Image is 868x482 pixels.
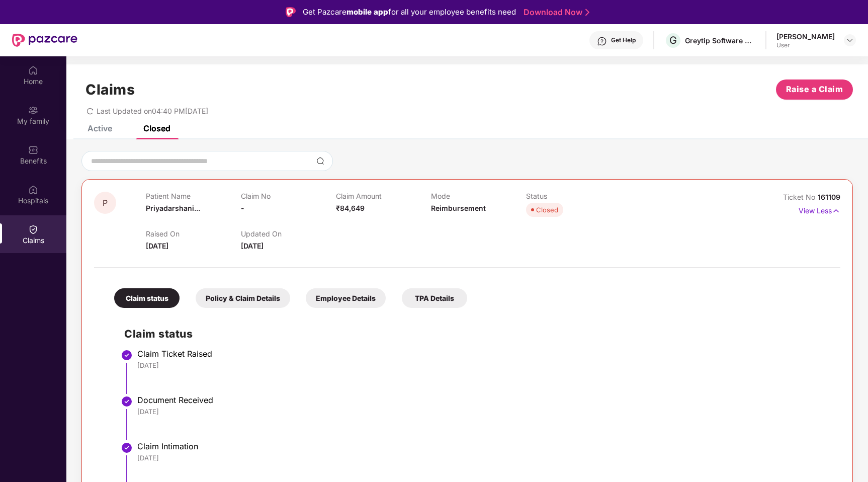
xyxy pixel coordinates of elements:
[303,6,516,18] div: Get Pazcare for all your employee benefits need
[88,123,112,133] div: Active
[286,7,296,17] img: Logo
[685,36,755,45] div: Greytip Software Private Limited
[28,224,38,234] img: svg+xml;base64,PHN2ZyBpZD0iQ2xhaW0iIHhtbG5zPSJodHRwOi8vd3d3LnczLm9yZy8yMDAwL3N2ZyIgd2lkdGg9IjIwIi...
[776,32,835,41] div: [PERSON_NAME]
[316,157,324,165] img: svg+xml;base64,PHN2ZyBpZD0iU2VhcmNoLTMyeDMyIiB4bWxucz0iaHR0cDovL3d3dy53My5vcmcvMjAwMC9zdmciIHdpZH...
[526,192,621,200] p: Status
[524,7,586,18] a: Download Now
[137,349,830,359] div: Claim Ticket Raised
[669,34,677,46] span: G
[776,41,835,49] div: User
[431,192,526,200] p: Mode
[431,204,486,212] span: Reimbursement
[103,199,108,207] span: P
[336,192,431,200] p: Claim Amount
[241,229,336,238] p: Updated On
[28,145,38,155] img: svg+xml;base64,PHN2ZyBpZD0iQmVuZWZpdHMiIHhtbG5zPSJodHRwOi8vd3d3LnczLm9yZy8yMDAwL3N2ZyIgd2lkdGg9Ij...
[402,288,467,308] div: TPA Details
[832,205,840,216] img: svg+xml;base64,PHN2ZyB4bWxucz0iaHR0cDovL3d3dy53My5vcmcvMjAwMC9zdmciIHdpZHRoPSIxNyIgaGVpZ2h0PSIxNy...
[241,242,264,250] span: [DATE]
[346,7,388,17] strong: mobile app
[137,441,830,451] div: Claim Intimation
[85,81,135,98] h1: Claims
[146,242,168,250] span: [DATE]
[818,193,840,201] span: 161109
[846,36,854,44] img: svg+xml;base64,PHN2ZyBpZD0iRHJvcGRvd24tMzJ4MzIiIHhtbG5zPSJodHRwOi8vd3d3LnczLm9yZy8yMDAwL3N2ZyIgd2...
[799,203,840,216] p: View Less
[97,107,208,115] span: Last Updated on 04:40 PM[DATE]
[536,205,558,215] div: Closed
[121,349,133,361] img: svg+xml;base64,PHN2ZyBpZD0iU3RlcC1Eb25lLTMyeDMyIiB4bWxucz0iaHR0cDovL3d3dy53My5vcmcvMjAwMC9zdmciIH...
[121,442,133,454] img: svg+xml;base64,PHN2ZyBpZD0iU3RlcC1Eb25lLTMyeDMyIiB4bWxucz0iaHR0cDovL3d3dy53My5vcmcvMjAwMC9zdmciIH...
[585,7,589,18] img: Stroke
[241,204,244,212] span: -
[137,453,830,462] div: [DATE]
[146,192,241,200] p: Patient Name
[28,185,38,195] img: svg+xml;base64,PHN2ZyBpZD0iSG9zcGl0YWxzIiB4bWxucz0iaHR0cDovL3d3dy53My5vcmcvMjAwMC9zdmciIHdpZHRoPS...
[124,326,830,342] h2: Claim status
[786,83,843,96] span: Raise a Claim
[597,36,607,46] img: svg+xml;base64,PHN2ZyBpZD0iSGVscC0zMngzMiIgeG1sbnM9Imh0dHA6Ly93d3cudzMub3JnLzIwMDAvc3ZnIiB3aWR0aD...
[137,395,830,405] div: Document Received
[143,123,170,133] div: Closed
[783,193,818,201] span: Ticket No
[86,107,94,115] span: redo
[28,105,38,115] img: svg+xml;base64,PHN2ZyB3aWR0aD0iMjAiIGhlaWdodD0iMjAiIHZpZXdCb3g9IjAgMCAyMCAyMCIgZmlsbD0ibm9uZSIgeG...
[28,65,38,75] img: svg+xml;base64,PHN2ZyBpZD0iSG9tZSIgeG1sbnM9Imh0dHA6Ly93d3cudzMub3JnLzIwMDAvc3ZnIiB3aWR0aD0iMjAiIG...
[776,79,853,100] button: Raise a Claim
[137,361,830,370] div: [DATE]
[306,288,386,308] div: Employee Details
[336,204,365,212] span: ₹84,649
[114,288,180,308] div: Claim status
[12,34,77,47] img: New Pazcare Logo
[196,288,290,308] div: Policy & Claim Details
[121,395,133,408] img: svg+xml;base64,PHN2ZyBpZD0iU3RlcC1Eb25lLTMyeDMyIiB4bWxucz0iaHR0cDovL3d3dy53My5vcmcvMjAwMC9zdmciIH...
[146,229,241,238] p: Raised On
[137,407,830,416] div: [DATE]
[241,192,336,200] p: Claim No
[611,36,636,44] div: Get Help
[146,204,200,212] span: Priyadarshani...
